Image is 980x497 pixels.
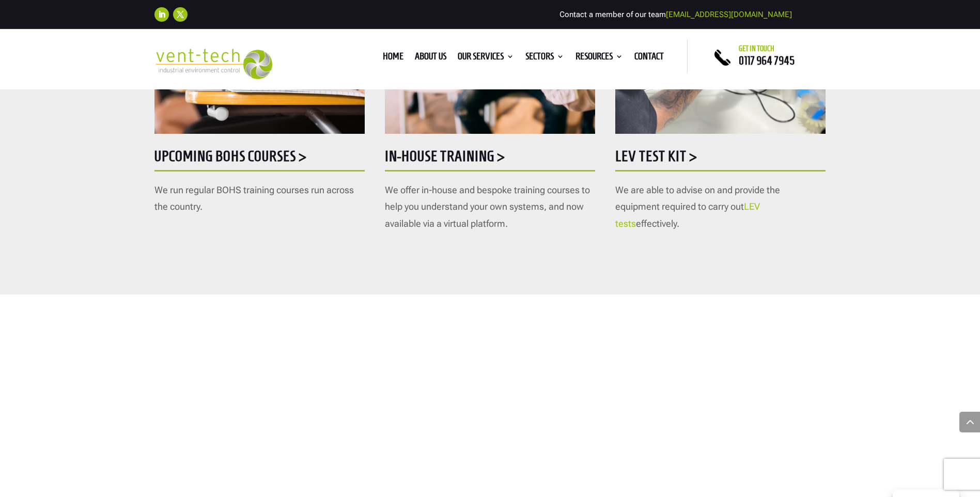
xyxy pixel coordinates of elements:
h5: In-house training > [385,149,595,169]
a: Follow on X [173,7,188,22]
a: Follow on LinkedIn [154,7,169,22]
span: We offer in-house and bespoke training courses to help you understand your own systems, and now a... [385,184,590,229]
a: Contact [634,53,664,64]
h5: Upcoming BOHS courses > [154,149,365,169]
span: Contact a member of our team [559,10,792,19]
a: 0117 964 7945 [739,54,795,67]
a: [EMAIL_ADDRESS][DOMAIN_NAME] [666,10,792,19]
a: LEV tests [615,201,760,228]
p: We run regular BOHS training courses run across the country. [154,182,365,215]
h5: LEV Test Kit > [615,149,826,169]
a: Home [383,53,403,64]
span: Get in touch [739,44,774,53]
a: Sectors [525,53,564,64]
a: About us [415,53,446,64]
a: Resources [575,53,623,64]
span: We are able to advise on and provide the equipment required to carry out effectively. [615,184,780,229]
img: 2023-09-27T08_35_16.549ZVENT-TECH---Clear-background [154,49,273,79]
a: Our Services [458,53,514,64]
